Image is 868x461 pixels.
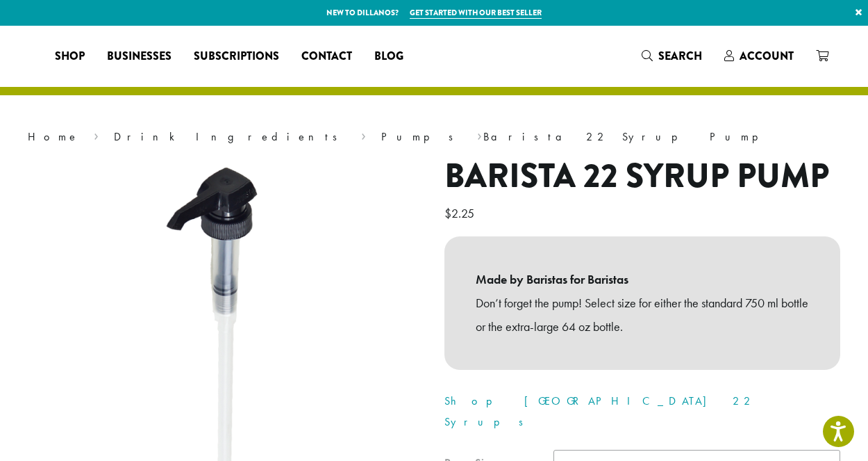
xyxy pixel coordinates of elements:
span: Search [658,48,702,64]
a: Pumps [381,129,462,144]
a: Get started with our best seller [410,7,542,19]
span: Account [740,48,794,64]
span: Subscriptions [194,48,279,65]
span: Contact [301,48,352,65]
span: › [477,124,482,145]
b: Made by Baristas for Baristas [476,268,809,291]
h1: Barista 22 Syrup Pump [444,156,840,197]
nav: Breadcrumb [28,129,840,145]
span: › [361,124,366,145]
span: Blog [374,48,403,65]
a: Drink Ingredients [114,129,347,144]
bdi: 2.25 [444,205,478,221]
a: Shop [44,45,96,67]
p: Don’t forget the pump! Select size for either the standard 750 ml bottle or the extra-large 64 oz... [476,291,809,339]
span: $ [444,205,451,221]
span: Businesses [107,48,172,65]
a: Search [631,45,713,67]
span: › [94,124,99,145]
a: Home [28,129,79,144]
a: Shop [GEOGRAPHIC_DATA] 22 Syrups [444,394,756,429]
span: Shop [55,48,85,65]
